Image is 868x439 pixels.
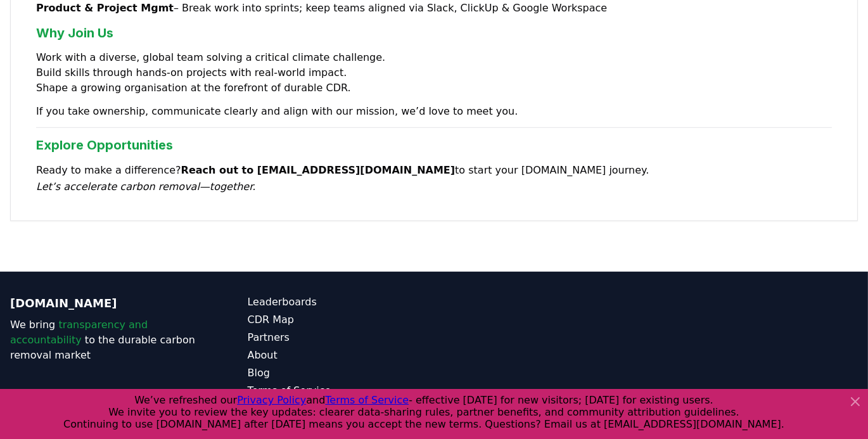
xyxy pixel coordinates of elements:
[36,2,174,14] strong: Product & Project Mgmt
[248,366,435,381] a: Blog
[10,317,197,363] p: We bring to the durable carbon removal market
[10,295,197,312] p: [DOMAIN_NAME]
[10,319,148,346] span: transparency and accountability
[248,348,435,363] a: About
[248,295,435,310] a: Leaderboards
[248,383,435,398] a: Terms of Service
[36,162,832,195] p: Ready to make a difference? to start your [DOMAIN_NAME] journey.
[36,103,832,120] p: If you take ownership, communicate clearly and align with our mission, we’d love to meet you.
[248,312,435,328] a: CDR Map
[36,181,255,193] em: Let’s accelerate carbon removal—together.
[36,65,832,80] li: Build skills through hands‑on projects with real‑world impact.
[248,330,435,345] a: Partners
[181,164,456,176] strong: Reach out to [EMAIL_ADDRESS][DOMAIN_NAME]
[36,136,832,155] h3: Explore Opportunities
[36,50,832,65] li: Work with a diverse, global team solving a critical climate challenge.
[36,23,832,42] h3: Why Join Us
[36,80,832,96] li: Shape a growing organisation at the forefront of durable CDR.
[36,1,832,16] li: – Break work into sprints; keep teams aligned via Slack, ClickUp & Google Workspace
